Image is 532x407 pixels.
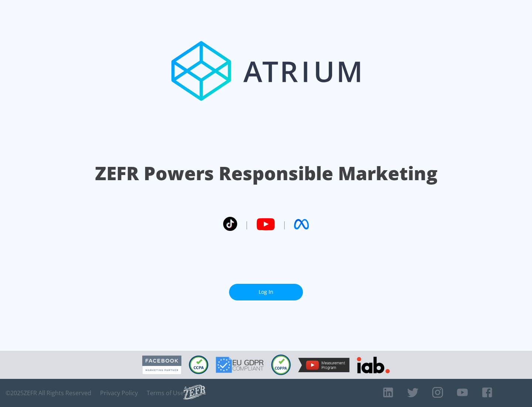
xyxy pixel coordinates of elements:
span: | [245,219,249,230]
img: IAB [357,357,390,373]
a: Privacy Policy [100,389,138,397]
img: CCPA Compliant [189,356,208,374]
span: | [282,219,287,230]
img: Facebook Marketing Partner [142,356,181,374]
a: Log In [229,284,303,300]
img: COPPA Compliant [271,354,291,375]
img: GDPR Compliant [216,357,264,373]
span: © 2025 ZEFR All Rights Reserved [6,389,91,397]
h1: ZEFR Powers Responsible Marketing [95,161,437,186]
img: YouTube Measurement Program [298,358,349,372]
a: Terms of Use [147,389,184,397]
